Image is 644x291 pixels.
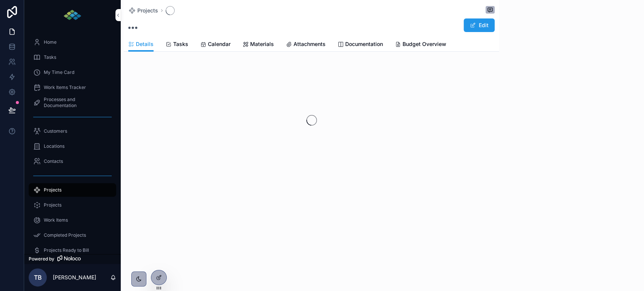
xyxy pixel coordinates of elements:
img: App logo [63,9,82,21]
span: Locations [44,143,65,149]
a: Budget Overview [395,37,446,52]
span: Calendar [208,40,231,48]
a: Work Items [29,213,116,227]
span: Work Items Tracker [44,84,86,90]
p: [PERSON_NAME] [53,274,96,281]
a: Details [128,37,154,52]
a: Contacts [29,155,116,168]
span: Projects [137,7,158,14]
a: Projects Ready to Bill [29,244,116,257]
a: Powered by [24,254,121,264]
a: Calendar [200,37,231,52]
a: Documentation [338,37,383,52]
span: Details [136,40,154,48]
span: Budget Overview [403,40,446,48]
span: Projects Ready to Bill [44,247,89,253]
span: Contacts [44,158,63,164]
a: Tasks [166,37,188,52]
span: Work Items [44,217,68,223]
a: Projects [29,198,116,212]
span: Projects [44,187,61,193]
span: Home [44,39,57,45]
span: Customers [44,128,67,134]
a: Materials [243,37,274,52]
a: Locations [29,139,116,153]
span: Attachments [294,40,326,48]
a: Projects [29,183,116,197]
a: Attachments [286,37,326,52]
span: TB [34,273,42,282]
a: Processes and Documentation [29,96,116,109]
span: Tasks [44,54,56,60]
a: Completed Projects [29,228,116,242]
span: Documentation [345,40,383,48]
a: Home [29,35,116,49]
a: Tasks [29,51,116,64]
a: Customers [29,124,116,138]
a: Work Items Tracker [29,81,116,94]
span: Projects [44,202,61,208]
span: Processes and Documentation [44,96,109,109]
span: Powered by [29,256,54,262]
span: Tasks [173,40,188,48]
button: Edit [464,18,495,32]
span: Materials [250,40,274,48]
span: My Time Card [44,69,74,75]
div: scrollable content [24,30,121,254]
a: Projects [128,7,158,14]
span: Completed Projects [44,232,86,238]
a: My Time Card [29,66,116,79]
